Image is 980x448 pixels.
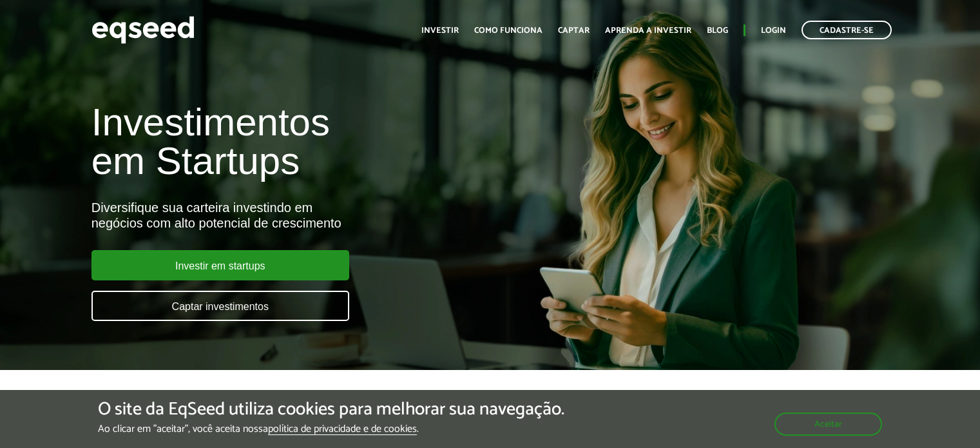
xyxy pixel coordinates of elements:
div: Diversifique sua carteira investindo em negócios com alto potencial de crescimento [91,200,562,231]
h1: Investimentos em Startups [91,103,562,180]
a: política de privacidade e de cookies [268,424,417,435]
a: Como funciona [474,26,543,35]
a: Aprenda a investir [605,26,691,35]
button: Aceitar [774,413,882,436]
p: Ao clicar em "aceitar", você aceita nossa . [98,423,564,435]
img: EqSeed [91,13,195,47]
a: Investir [421,26,459,35]
a: Login [761,26,786,35]
a: Captar [558,26,590,35]
a: Cadastre-se [802,21,892,39]
a: Blog [707,26,728,35]
a: Captar investimentos [91,291,349,321]
a: Investir em startups [91,250,349,280]
h5: O site da EqSeed utiliza cookies para melhorar sua navegação. [98,400,564,420]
